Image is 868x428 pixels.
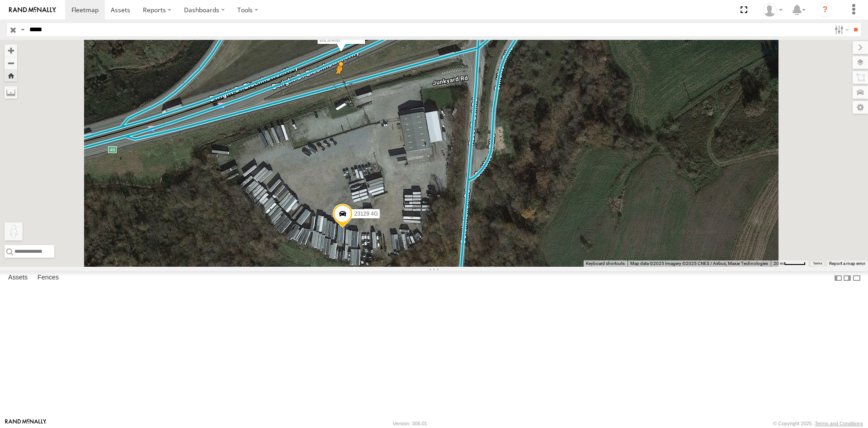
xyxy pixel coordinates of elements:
label: Measure [5,86,17,99]
span: 20 m [774,261,784,266]
a: Terms (opens in new tab) [813,262,822,265]
a: Terms and Conditions [815,421,863,426]
a: Visit our Website [5,419,47,428]
a: Report a map error [829,261,865,266]
label: Dock Summary Table to the Left [834,271,843,284]
img: rand-logo.svg [9,7,56,13]
button: Zoom Home [5,69,17,82]
i: ? [818,3,832,17]
span: 23129 4G [354,210,378,216]
div: Version: 308.01 [393,421,427,426]
label: Hide Summary Table [852,271,861,284]
label: Fences [33,272,63,284]
div: Puma Singh [759,3,786,17]
div: © Copyright 2025 - [773,421,863,426]
label: Map Settings [853,101,868,114]
button: Zoom in [5,44,17,57]
button: Keyboard shortcuts [586,260,625,267]
label: Search Filter Options [831,23,850,36]
span: Map data ©2025 Imagery ©2025 CNES / Airbus, Maxar Technologies [630,261,768,266]
label: Search Query [19,23,26,36]
div: [GEOGRAPHIC_DATA], [US_STATE] [320,34,363,43]
label: Dock Summary Table to the Right [843,271,852,284]
button: Drag Pegman onto the map to open Street View [5,222,23,240]
button: Map Scale: 20 m per 44 pixels [771,260,808,267]
label: Assets [4,272,32,284]
button: Zoom out [5,57,17,69]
